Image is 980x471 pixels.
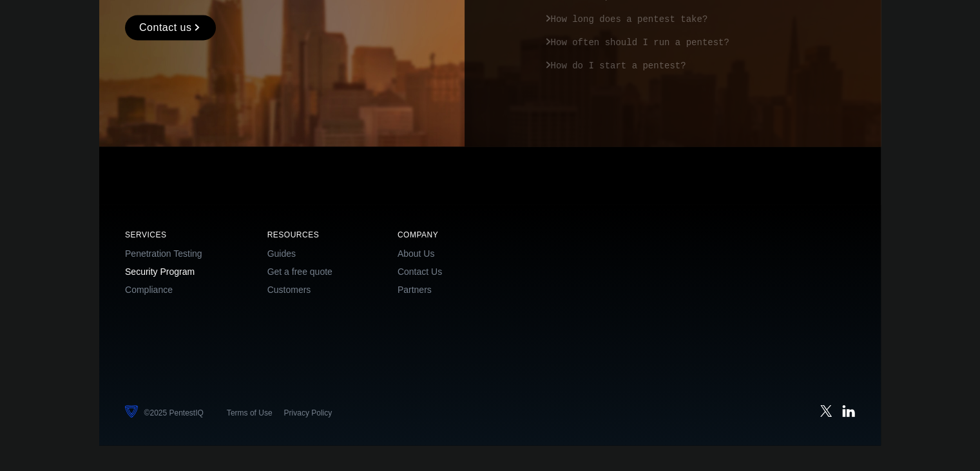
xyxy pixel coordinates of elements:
a: Partners [398,284,432,294]
h5: Services [125,230,216,239]
h5: Resources [267,230,346,239]
a: Terms of Use [227,408,273,417]
a: Get a free quote [267,266,332,276]
a: Privacy Policy [284,408,332,417]
img: arrow [546,37,551,45]
a: Contact Us [398,266,442,276]
img: arrow [546,14,551,22]
a: Penetration Testing [125,248,202,258]
a: Customers [267,284,311,294]
h5: Company [398,230,456,239]
button: How long does a pentest take? [542,11,856,28]
a: Contact us [125,15,216,40]
a: Security Program [125,266,195,276]
li: © 2025 PentestIQ [125,405,204,419]
button: How often should I run a pentest? [542,34,856,51]
a: Guides [267,248,296,258]
img: arrow [546,61,551,68]
button: How do I start a pentest? [542,57,856,74]
a: About Us [398,248,435,258]
a: Compliance [125,284,173,294]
